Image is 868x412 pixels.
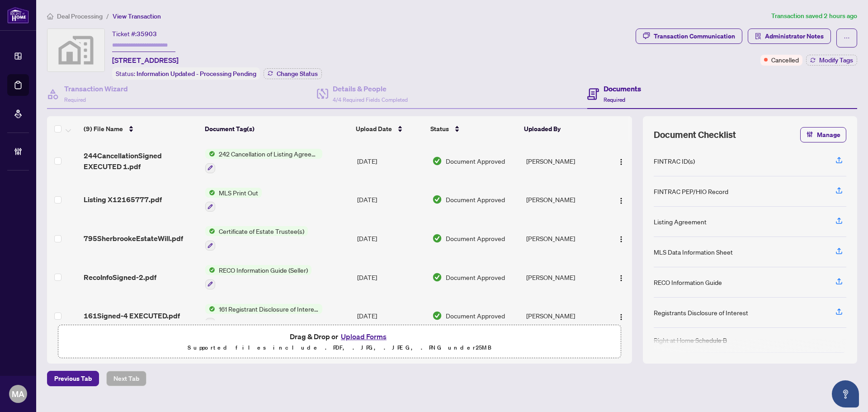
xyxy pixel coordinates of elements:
[446,194,505,204] span: Document Approved
[215,188,262,198] span: MLS Print Out
[47,371,99,386] button: Previous Tab
[432,194,442,204] img: Document Status
[205,265,311,289] button: Status IconRECO Information Guide (Seller)
[636,28,742,44] button: Transaction Communication
[352,116,427,142] th: Upload Date
[356,124,392,134] span: Upload Date
[201,116,353,142] th: Document Tag(s)
[215,265,311,275] span: RECO Information Guide (Seller)
[106,371,146,386] button: Next Tab
[523,142,605,180] td: [PERSON_NAME]
[84,233,183,244] span: 795SherbrookeEstateWill.pdf
[84,194,162,205] span: Listing X12165777.pdf
[430,124,449,134] span: Status
[137,70,256,78] span: Information Updated - Processing Pending
[446,311,505,321] span: Document Approved
[832,380,859,407] button: Open asap
[618,158,625,166] img: Logo
[333,83,408,94] h4: Details & People
[654,186,728,196] div: FINTRAC PEP/HIO Record
[333,96,408,103] span: 4/4 Required Fields Completed
[432,272,442,282] img: Document Status
[137,30,157,38] span: 35903
[523,297,605,336] td: [PERSON_NAME]
[446,156,505,166] span: Document Approved
[614,192,628,207] button: Logo
[618,313,625,321] img: Logo
[446,233,505,243] span: Document Approved
[215,304,322,314] span: 161 Registrant Disclosure of Interest - Disposition ofProperty
[806,55,857,66] button: Modify Tags
[819,57,853,63] span: Modify Tags
[844,35,850,41] span: ellipsis
[755,33,761,39] span: solution
[654,335,727,345] div: Right at Home Schedule B
[106,11,109,21] li: /
[205,188,215,198] img: Status Icon
[7,7,29,24] img: logo
[432,233,442,243] img: Document Status
[354,258,429,297] td: [DATE]
[654,156,695,166] div: FINTRAC ID(s)
[47,13,53,19] span: home
[765,29,824,43] span: Administrator Notes
[748,28,831,44] button: Administrator Notes
[205,149,322,173] button: Status Icon242 Cancellation of Listing Agreement - Authority to Offer for Sale
[290,331,389,342] span: Drag & Drop or
[654,29,735,43] div: Transaction Communication
[614,154,628,168] button: Logo
[446,272,505,282] span: Document Approved
[618,275,625,282] img: Logo
[354,219,429,258] td: [DATE]
[205,188,262,212] button: Status IconMLS Print Out
[84,150,198,172] span: 244CancellationSigned EXECUTED 1.pdf
[432,156,442,166] img: Document Status
[817,128,840,142] span: Manage
[112,55,179,66] span: [STREET_ADDRESS]
[205,226,308,251] button: Status IconCertificate of Estate Trustee(s)
[112,67,260,80] div: Status:
[354,142,429,180] td: [DATE]
[205,149,215,159] img: Status Icon
[614,308,628,323] button: Logo
[112,28,157,39] div: Ticket #:
[523,180,605,219] td: [PERSON_NAME]
[80,116,201,142] th: (9) File Name
[427,116,520,142] th: Status
[64,83,128,94] h4: Transaction Wizard
[800,127,846,142] button: Manage
[654,277,722,287] div: RECO Information Guide
[215,149,322,159] span: 242 Cancellation of Listing Agreement - Authority to Offer for Sale
[64,96,86,103] span: Required
[771,55,799,65] span: Cancelled
[113,12,161,20] span: View Transaction
[618,236,625,243] img: Logo
[432,311,442,321] img: Document Status
[205,265,215,275] img: Status Icon
[264,68,322,79] button: Change Status
[654,308,748,317] div: Registrants Disclosure of Interest
[523,219,605,258] td: [PERSON_NAME]
[215,226,308,236] span: Certificate of Estate Trustee(s)
[614,231,628,246] button: Logo
[205,226,215,236] img: Status Icon
[84,310,180,321] span: 161Signed-4 EXECUTED.pdf
[654,128,736,141] span: Document Checklist
[277,71,318,77] span: Change Status
[614,270,628,284] button: Logo
[64,342,615,353] p: Supported files include .PDF, .JPG, .JPEG, .PNG under 25 MB
[523,258,605,297] td: [PERSON_NAME]
[604,83,641,94] h4: Documents
[58,325,621,359] span: Drag & Drop orUpload FormsSupported files include .PDF, .JPG, .JPEG, .PNG under25MB
[54,371,92,386] span: Previous Tab
[12,388,24,400] span: MA
[84,272,156,283] span: RecoInfoSigned-2.pdf
[354,180,429,219] td: [DATE]
[604,96,625,103] span: Required
[47,29,104,71] img: svg%3e
[654,247,733,257] div: MLS Data Information Sheet
[520,116,603,142] th: Uploaded By
[205,304,215,314] img: Status Icon
[57,12,103,20] span: Deal Processing
[354,297,429,336] td: [DATE]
